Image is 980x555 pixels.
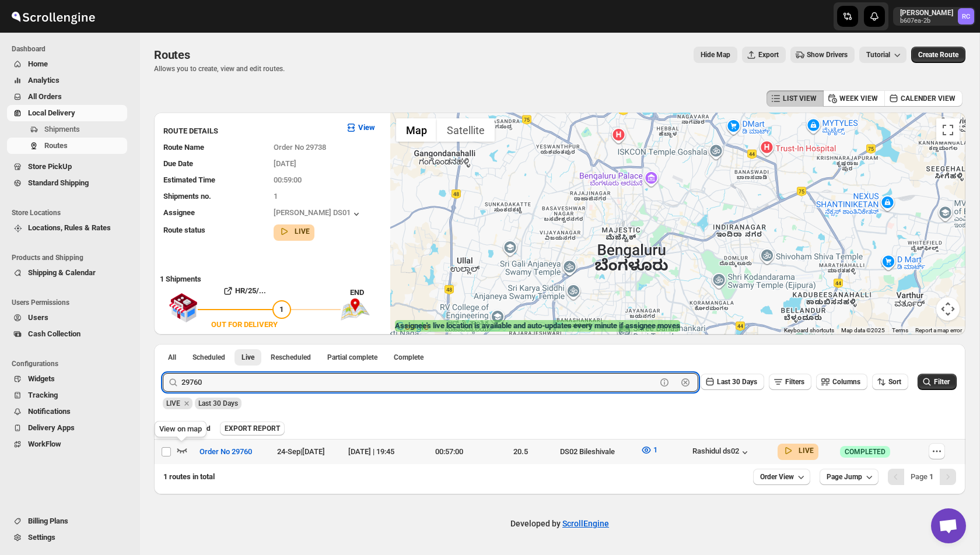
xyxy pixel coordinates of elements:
button: Widgets [7,371,127,387]
div: [DATE] | 19:45 [348,446,410,458]
span: EXPORT REPORT [225,424,280,433]
button: Order View [753,469,810,485]
a: Terms (opens in new tab) [892,327,908,333]
span: Assignee [163,208,195,217]
button: 1 [633,441,664,459]
span: Columns [832,378,860,386]
span: Order View [760,472,794,482]
button: [PERSON_NAME] DS01 [274,208,362,220]
button: Analytics [7,72,127,89]
div: 00:57:00 [417,446,481,458]
span: WorkFlow [28,440,61,448]
span: 1 routes in total [163,472,215,481]
span: Home [28,59,48,68]
button: Filters [769,374,811,390]
span: Widgets [28,374,55,383]
button: Last 30 Days [701,374,764,390]
img: shop.svg [169,285,198,331]
button: LIVE [782,445,814,456]
span: 1 [274,192,278,201]
button: User menu [893,7,975,26]
p: Allows you to create, view and edit routes. [154,64,285,73]
span: Scheduled [192,353,225,362]
p: b607ea-2b [900,17,953,24]
span: Routes [154,48,190,62]
button: Create Route [911,47,965,63]
h3: ROUTE DETAILS [163,125,336,137]
span: Delivery Apps [28,423,75,432]
span: Map data ©2025 [841,327,885,333]
button: Keyboard shortcuts [784,326,834,335]
span: Billing Plans [28,517,68,525]
span: Users [28,313,48,322]
span: WEEK VIEW [839,94,878,103]
button: Map camera controls [936,297,960,321]
button: Clear [680,377,691,388]
span: Locations, Rules & Rates [28,223,111,232]
span: Analytics [28,76,60,85]
button: Show street map [396,118,437,142]
b: View [358,123,375,132]
img: ScrollEngine [9,2,97,31]
span: Last 30 Days [717,378,757,386]
span: Dashboard [12,44,132,54]
span: [DATE] [274,159,296,168]
span: Due Date [163,159,193,168]
button: Home [7,56,127,72]
div: END [350,287,384,298]
b: 1 Shipments [154,269,201,283]
text: RC [962,13,970,20]
button: View [338,118,382,137]
p: Developed by [510,518,609,529]
div: 20.5 [488,446,552,458]
span: Sort [888,378,901,386]
button: All routes [161,349,183,366]
button: Show satellite imagery [437,118,495,142]
a: Report a map error [915,327,962,333]
span: Show Drivers [807,50,848,59]
span: All Orders [28,92,62,101]
div: Open chat [931,508,966,543]
p: [PERSON_NAME] [900,8,953,17]
span: Shipping & Calendar [28,268,96,277]
span: Export [758,50,779,59]
span: Tracking [28,391,58,399]
button: All Orders [7,89,127,105]
span: Configurations [12,359,132,368]
b: HR/25/... [235,286,266,295]
span: Users Permissions [12,298,132,307]
input: Press enter after typing | Search Eg. Order No 29760 [181,373,656,392]
button: WEEK VIEW [823,90,885,107]
b: LIVE [799,447,814,455]
button: Columns [816,374,867,390]
span: COMPLETED [845,447,885,456]
button: Rashidul ds02 [692,447,751,458]
span: Store Locations [12,208,132,217]
span: 00:59:00 [274,175,302,184]
span: Shipments no. [163,192,211,201]
span: Rahul Chopra [958,8,974,24]
button: Page Jump [820,469,878,485]
button: Tracking [7,387,127,403]
button: Notifications [7,403,127,420]
button: Tutorial [859,47,907,63]
button: Shipments [7,121,127,138]
span: Route status [163,226,205,234]
button: Toggle fullscreen view [936,118,960,142]
button: CALENDER VIEW [884,90,963,107]
span: Filter [934,378,950,386]
a: ScrollEngine [562,519,609,528]
button: Order No 29760 [192,442,259,461]
button: Shipping & Calendar [7,265,127,281]
a: Open this area in Google Maps (opens a new window) [393,319,432,335]
button: Users [7,310,127,326]
button: Sort [872,374,908,390]
button: Settings [7,529,127,546]
span: All [168,353,176,362]
span: Page Jump [827,472,862,482]
span: Cash Collection [28,329,80,338]
button: Show Drivers [790,47,855,63]
button: Locations, Rules & Rates [7,220,127,236]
